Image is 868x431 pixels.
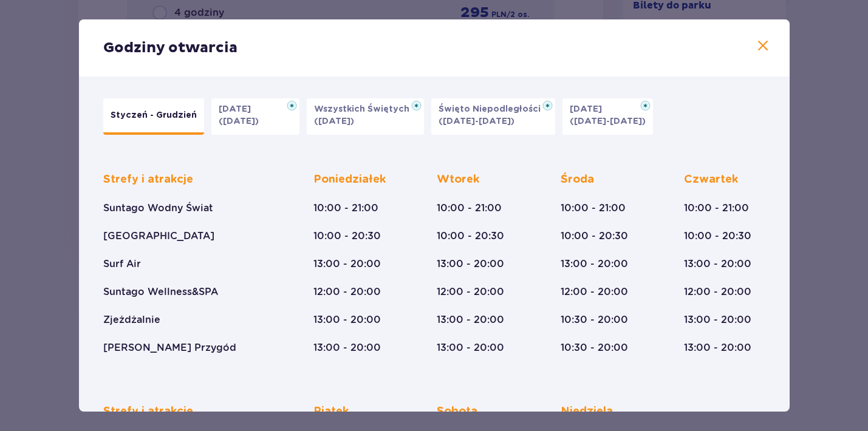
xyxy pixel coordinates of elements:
p: 13:00 - 20:00 [561,257,628,271]
p: Wtorek [437,172,479,187]
p: Styczeń - Grudzień [111,109,197,121]
p: Czwartek [684,172,738,187]
p: ([DATE]-[DATE]) [570,115,646,127]
p: 13:00 - 20:00 [684,257,751,271]
p: [DATE] [570,103,609,115]
p: Sobota [437,404,477,419]
p: ([DATE]-[DATE]) [439,115,514,127]
p: 10:30 - 20:00 [561,341,628,355]
p: 10:30 - 20:00 [561,313,628,327]
p: 10:00 - 21:00 [684,202,749,215]
p: 10:00 - 20:30 [684,229,751,243]
p: 13:00 - 20:00 [313,341,381,355]
p: Strefy i atrakcje [103,404,193,419]
p: Suntago Wodny Świat [103,202,213,215]
p: 13:00 - 20:00 [313,313,381,327]
p: Strefy i atrakcje [103,172,193,187]
p: Poniedziałek [313,172,386,187]
p: 10:00 - 20:30 [561,229,628,243]
p: 12:00 - 20:00 [684,285,751,299]
p: 13:00 - 20:00 [437,341,504,355]
p: 13:00 - 20:00 [437,313,504,327]
p: ([DATE]) [219,115,259,127]
p: Wszystkich Świętych [314,103,417,115]
p: 13:00 - 20:00 [684,313,751,327]
button: [DATE]([DATE]-[DATE]) [562,98,653,135]
p: Piątek [313,404,349,419]
p: 13:00 - 20:00 [437,257,504,271]
p: 10:00 - 20:30 [437,229,504,243]
p: 13:00 - 20:00 [313,257,381,271]
p: Święto Niepodległości [439,103,548,115]
p: 13:00 - 20:00 [684,341,751,355]
p: 10:00 - 21:00 [313,202,378,215]
p: 10:00 - 21:00 [437,202,502,215]
p: 12:00 - 20:00 [313,285,381,299]
p: [PERSON_NAME] Przygód [103,341,236,355]
p: Niedziela [561,404,613,419]
p: 10:00 - 21:00 [561,202,626,215]
p: 12:00 - 20:00 [437,285,504,299]
p: Zjeżdżalnie [103,313,160,327]
p: 12:00 - 20:00 [561,285,628,299]
button: Święto Niepodległości([DATE]-[DATE]) [431,98,555,135]
button: Styczeń - Grudzień [103,98,204,135]
button: [DATE]([DATE]) [211,98,299,135]
p: 10:00 - 20:30 [313,229,381,243]
p: ([DATE]) [314,115,354,127]
button: Wszystkich Świętych([DATE]) [307,98,424,135]
p: Suntago Wellness&SPA [103,285,218,299]
p: Godziny otwarcia [103,39,238,57]
p: Surf Air [103,257,141,271]
p: [DATE] [219,103,258,115]
p: [GEOGRAPHIC_DATA] [103,229,214,243]
p: Środa [561,172,594,187]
